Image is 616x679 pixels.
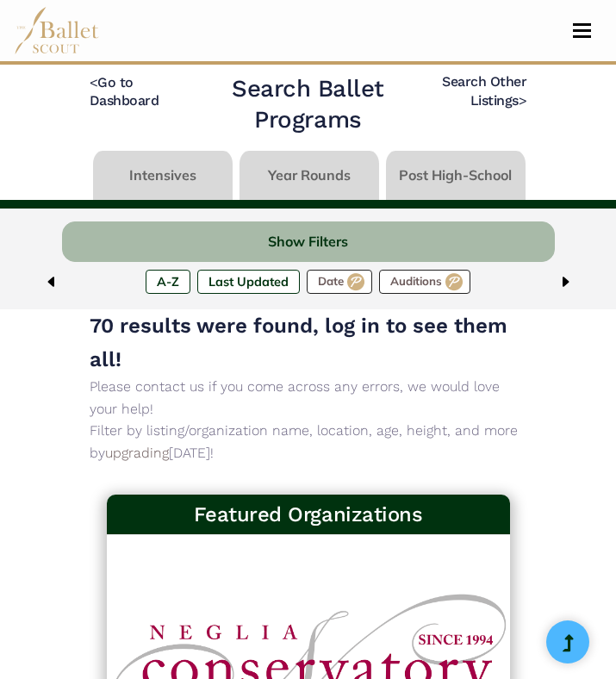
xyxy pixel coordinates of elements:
h2: Search Ballet Programs [203,73,414,135]
p: Please contact us if you come across any errors, we would love your help! [90,376,527,420]
button: Toggle navigation [562,22,602,39]
li: Post High-School [383,151,529,200]
label: Last Updated [197,270,300,294]
a: Search Other Listings> [442,73,526,109]
h3: Featured Organizations [121,501,496,528]
label: Date [307,270,372,294]
a: upgrading [105,445,169,461]
a: <Go to Dashboard [90,74,159,109]
code: < [90,73,98,90]
code: > [519,91,527,109]
li: Intensives [90,151,236,200]
button: Show Filters [62,221,555,262]
span: 70 results were found, log in to see them all! [90,314,507,371]
label: A-Z [146,270,190,294]
p: Filter by listing/organization name, location, age, height, and more by [DATE]! [90,420,527,464]
label: Auditions [379,270,470,294]
li: Year Rounds [236,151,383,200]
